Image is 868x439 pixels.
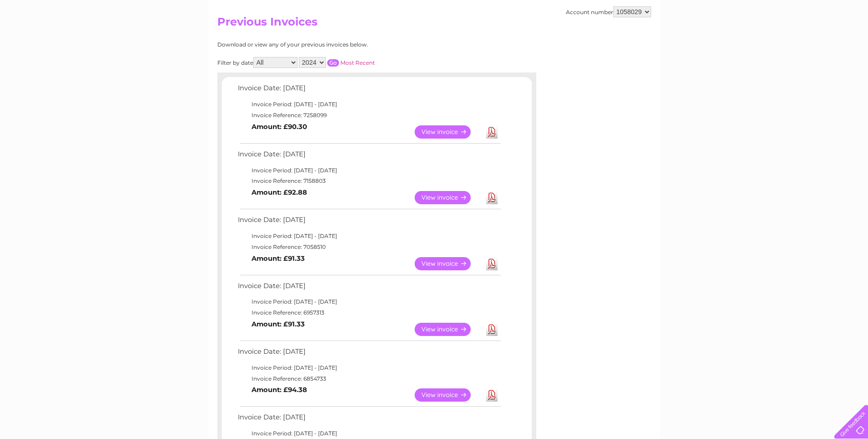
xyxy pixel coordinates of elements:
[236,176,502,186] td: Invoice Reference: 7158803
[236,165,502,176] td: Invoice Period: [DATE] - [DATE]
[252,386,307,394] b: Amount: £94.38
[789,39,802,46] a: Blog
[236,373,502,384] td: Invoice Reference: 6854733
[807,39,830,46] a: Contact
[236,242,502,253] td: Invoice Reference: 7058510
[236,280,502,297] td: Invoice Date: [DATE]
[252,188,307,196] b: Amount: £92.88
[708,39,725,46] a: Water
[486,323,498,336] a: Download
[236,99,502,110] td: Invoice Period: [DATE] - [DATE]
[31,24,77,52] img: logo.png
[730,39,750,46] a: Energy
[236,231,502,242] td: Invoice Period: [DATE] - [DATE]
[252,123,307,131] b: Amount: £90.30
[415,191,482,204] a: View
[486,191,498,204] a: Download
[486,125,498,139] a: Download
[219,5,650,44] div: Clear Business is a trading name of Verastar Limited (registered in [GEOGRAPHIC_DATA] No. 3667643...
[236,82,502,99] td: Invoice Date: [DATE]
[486,388,498,402] a: Download
[236,346,502,362] td: Invoice Date: [DATE]
[340,59,375,66] a: Most Recent
[217,15,651,33] h2: Previous Invoices
[236,148,502,165] td: Invoice Date: [DATE]
[756,39,783,46] a: Telecoms
[838,39,859,46] a: Log out
[236,428,502,439] td: Invoice Period: [DATE] - [DATE]
[696,5,759,16] a: 0333 014 3131
[236,110,502,121] td: Invoice Reference: 7258099
[217,57,457,68] div: Filter by date
[236,362,502,373] td: Invoice Period: [DATE] - [DATE]
[415,257,482,270] a: View
[236,296,502,307] td: Invoice Period: [DATE] - [DATE]
[486,257,498,270] a: Download
[566,6,651,17] div: Account number
[252,320,305,328] b: Amount: £91.33
[236,411,502,428] td: Invoice Date: [DATE]
[236,307,502,318] td: Invoice Reference: 6957313
[415,323,482,336] a: View
[217,41,457,48] div: Download or view any of your previous invoices below.
[252,254,305,263] b: Amount: £91.33
[236,214,502,231] td: Invoice Date: [DATE]
[415,125,482,139] a: View
[415,388,482,402] a: View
